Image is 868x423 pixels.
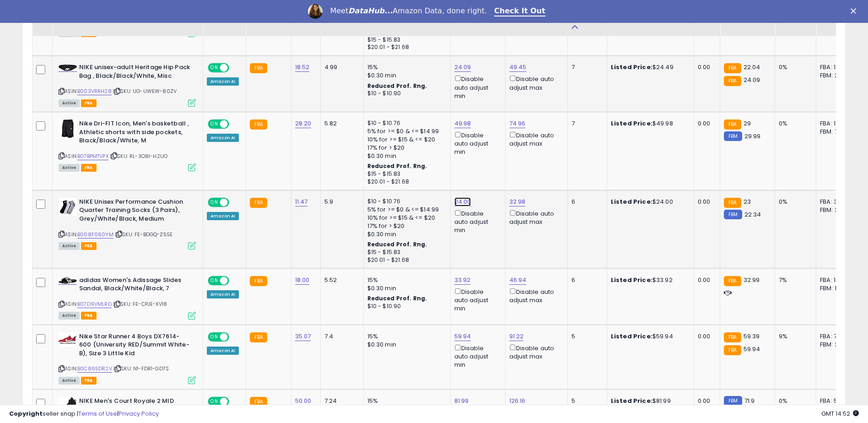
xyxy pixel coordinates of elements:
small: FBA [250,276,267,286]
span: All listings currently available for purchase on Amazon [59,377,80,385]
img: 418cxgynL9L._SL40_.jpg [59,198,77,216]
small: FBA [724,63,741,73]
div: Disable auto adjust max [509,74,561,92]
small: FBA [724,332,741,342]
div: Amazon AI [207,134,239,142]
a: 24.09 [454,63,471,72]
div: FBA: 3 [820,198,850,206]
b: Listed Price: [611,276,652,284]
div: 5% for >= $0 & <= $14.99 [367,127,443,136]
small: FBM [724,131,742,141]
span: FBA [81,164,97,172]
span: OFF [228,120,243,128]
div: 10% for >= $15 & <= $20 [367,214,443,222]
span: OFF [228,277,243,284]
div: $33.92 [611,276,687,284]
a: 32.98 [509,197,526,206]
small: FBM [724,210,742,219]
span: 29 [744,119,751,128]
a: 59.94 [454,332,471,341]
span: OFF [228,64,243,72]
a: 33.92 [454,276,471,285]
a: 18.00 [295,276,310,285]
div: FBA: 7 [820,332,850,341]
div: 10% for >= $15 & <= $20 [367,136,443,144]
span: 23 [744,197,751,206]
span: | SKU: FE-BDGQ-Z5SE [115,231,173,238]
span: 24.09 [744,76,760,84]
span: All listings currently available for purchase on Amazon [59,99,80,107]
div: $0.30 min [367,341,443,349]
div: Disable auto adjust max [509,343,561,361]
span: 29.99 [744,132,761,141]
div: ASIN: [59,63,196,106]
div: FBA: 17 [820,63,850,71]
a: 18.52 [295,63,310,72]
div: 0.00 [698,332,713,341]
div: $24.00 [611,198,687,206]
div: $15 - $15.83 [367,170,443,178]
div: 6 [571,198,600,206]
div: 0.00 [698,198,713,206]
img: 31zTnz5XwdL._SL40_.jpg [59,277,77,284]
div: FBM: 1 [820,284,850,293]
div: ASIN: [59,119,196,170]
span: OFF [228,198,243,206]
a: 11.47 [295,197,308,206]
div: 15% [367,276,443,284]
a: 24.00 [454,197,471,206]
div: 0.00 [698,276,713,284]
div: $0.30 min [367,152,443,160]
div: FBA: 13 [820,276,850,284]
b: Listed Price: [611,197,652,206]
a: B07BPMTVPX [77,152,108,160]
img: 41jtDUYPlxL._SL40_.jpg [59,119,77,138]
div: 0% [779,119,809,128]
small: FBA [250,332,267,342]
a: 74.96 [509,119,526,128]
div: Disable auto adjust max [509,208,561,226]
div: 5 [571,332,600,341]
span: 32.99 [744,276,760,284]
small: FBA [724,345,741,355]
div: 7% [779,276,809,284]
small: FBA [724,76,741,86]
div: 17% for > $20 [367,144,443,152]
div: $0.30 min [367,71,443,80]
span: ON [209,120,220,128]
b: Nike Star Runner 4 Boys DX7614-600 (University RED/Summit White-B), Size 3 Little Kid [79,332,190,360]
div: $20.01 - $21.68 [367,256,443,264]
span: 2025-09-9 14:52 GMT [821,409,859,418]
div: 5.82 [324,119,356,128]
span: ON [209,277,220,284]
div: $24.49 [611,63,687,71]
div: 0% [779,63,809,71]
span: All listings currently available for purchase on Amazon [59,242,80,250]
div: Amazon AI [207,212,239,220]
img: Profile image for Georgie [308,4,323,19]
span: | SKU: FE-CPJE-XV18 [113,300,167,308]
div: ASIN: [59,276,196,319]
div: $0.30 min [367,284,443,293]
div: $20.01 - $21.68 [367,43,443,51]
span: All listings currently available for purchase on Amazon [59,164,80,172]
div: Close [851,8,860,14]
span: All listings currently available for purchase on Amazon [59,312,80,320]
a: B008F060YM [77,231,113,239]
div: $10 - $10.76 [367,119,443,127]
div: FBA: 11 [820,119,850,128]
span: | SKU: UG-UWEW-80ZV [113,87,177,95]
a: 91.22 [509,332,524,341]
small: FBA [250,119,267,130]
div: 0.00 [698,63,713,71]
div: Disable auto adjust min [454,343,498,369]
div: 7.4 [324,332,356,341]
div: $15 - $15.83 [367,249,443,256]
div: ASIN: [59,332,196,383]
div: $49.98 [611,119,687,128]
div: Disable auto adjust max [509,130,561,148]
div: Meet Amazon Data, done right. [330,6,487,16]
small: FBA [250,63,267,73]
div: FBM: 7 [820,128,850,136]
div: 0% [779,198,809,206]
